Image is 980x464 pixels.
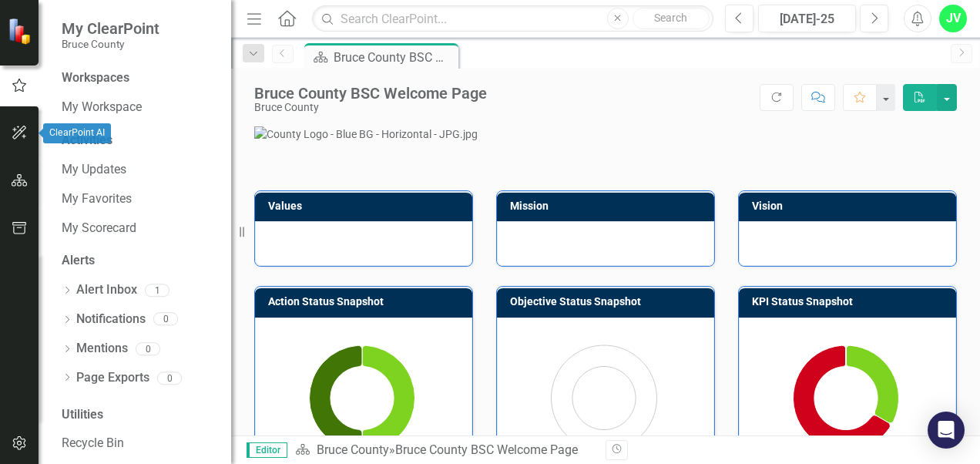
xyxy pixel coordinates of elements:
[317,442,389,457] a: Bruce County
[295,442,594,459] div: »
[362,345,415,451] path: On Track, 1.
[312,5,713,32] input: Search ClearPoint...
[752,200,948,212] h3: Vision
[62,69,129,87] div: Workspaces
[43,123,111,143] div: ClearPoint AI
[254,102,487,113] div: Bruce County
[633,8,710,29] button: Search
[62,435,216,452] a: Recycle Bin
[62,132,216,150] div: Activities
[62,38,159,50] small: Bruce County
[254,85,487,102] div: Bruce County BSC Welcome Page
[62,252,216,270] div: Alerts
[510,296,706,308] h3: Objective Status Snapshot
[145,284,169,297] div: 1
[153,313,178,326] div: 0
[62,190,216,208] a: My Favorites
[510,200,706,212] h3: Mission
[62,220,216,237] a: My Scorecard
[62,161,216,179] a: My Updates
[928,412,965,449] div: Open Intercom Messenger
[62,99,216,116] a: My Workspace
[654,12,687,24] span: Search
[268,200,465,212] h3: Values
[247,442,287,458] span: Editor
[758,5,856,32] button: [DATE]-25
[395,442,578,457] div: Bruce County BSC Welcome Page
[764,10,851,29] div: [DATE]-25
[76,340,128,358] a: Mentions
[334,48,455,67] div: Bruce County BSC Welcome Page
[254,126,957,142] img: County Logo - Blue BG - Horizontal - JPG.jpg
[157,372,182,385] div: 0
[76,281,137,299] a: Alert Inbox
[76,369,149,387] a: Page Exports
[310,345,362,451] path: Completed, 1.
[76,311,146,328] a: Notifications
[939,5,967,32] button: JV
[793,345,890,451] path: Off Track, 2.
[62,19,159,38] span: My ClearPoint
[62,406,216,424] div: Utilities
[268,296,465,308] h3: Action Status Snapshot
[752,296,948,308] h3: KPI Status Snapshot
[8,17,35,44] img: ClearPoint Strategy
[136,342,160,355] div: 0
